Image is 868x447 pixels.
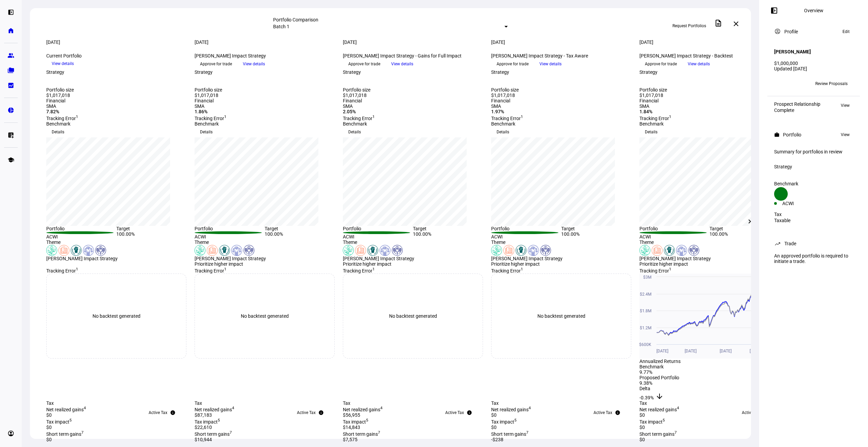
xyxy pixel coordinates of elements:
[4,64,18,77] a: folder_copy
[640,292,651,297] text: $2.4M
[841,101,850,110] span: View
[4,24,18,37] a: home
[491,39,631,45] div: [DATE]
[639,359,780,364] div: Annualized Returns
[774,240,781,247] mat-icon: trending_up
[232,406,234,411] sup: 4
[669,267,671,271] sup: 1
[774,131,853,139] eth-panel-overview-card-header: Portfolio
[195,93,222,98] div: $1,017,018
[265,226,335,231] div: Target
[7,27,14,34] eth-mat-symbol: home
[639,391,780,400] div: -0.39%
[777,81,783,86] span: BH
[46,137,170,226] div: chart, 1 series
[656,347,670,353] span: [DATE]
[81,430,84,435] sup: 7
[46,407,86,412] span: Net realized gains
[491,53,631,59] div: [PERSON_NAME] Impact Strategy - Tax Aware
[682,61,715,66] a: View details
[491,245,502,256] img: climateChange.colored.svg
[4,79,18,92] a: bid_landscape
[639,127,663,137] button: Details
[343,103,483,109] div: SMA
[237,61,270,66] a: View details
[710,231,780,239] div: 100.00%
[195,425,335,430] div: $22,610
[343,127,366,137] button: Details
[378,430,380,435] sup: 7
[343,109,483,114] div: 2.05%
[491,239,631,245] div: Theme
[195,407,234,412] span: Net realized gains
[195,419,220,425] span: Tax impact
[685,347,697,353] span: [DATE]
[195,121,335,127] div: Benchmark
[46,234,116,239] div: ACWI
[491,407,531,412] span: Net realized gains
[7,107,14,114] eth-mat-symbol: pie_chart
[343,234,413,239] div: ACWI
[774,28,853,36] eth-panel-overview-card-header: Profile
[46,268,78,274] span: Tracking Error
[195,109,335,114] div: 1.86%
[842,28,850,36] span: Edit
[682,59,715,69] button: View details
[7,430,14,437] eth-mat-symbol: account_circle
[639,425,780,430] div: $0
[639,103,780,109] div: SMA
[720,347,732,353] span: [DATE]
[195,256,335,261] div: [PERSON_NAME] Impact Strategy
[677,406,679,411] sup: 4
[639,53,780,59] div: [PERSON_NAME] Impact Strategy - Backtest
[783,132,801,137] div: Portfolio
[46,116,78,121] span: Tracking Error
[229,442,231,447] sup: 8
[561,226,631,231] div: Target
[372,267,375,271] sup: 1
[639,437,780,442] div: $0
[774,164,853,169] div: Strategy
[380,245,390,256] img: democracy.colored.svg
[639,407,679,412] span: Net realized gains
[774,49,811,54] h4: [PERSON_NAME]
[219,245,230,256] img: racialJustice.colored.svg
[639,109,780,114] div: 1.84%
[69,418,72,423] sup: 5
[195,268,227,274] span: Tracking Error
[746,217,754,226] mat-icon: chevron_right
[639,87,667,93] div: Portfolio size
[810,78,853,89] button: Review Proposals
[491,425,631,430] div: $0
[639,375,780,380] div: Proposed Portfolio
[273,17,508,22] div: Portfolio Comparison
[774,61,853,66] div: $1,000,000
[774,101,820,107] div: Prospect Relationship
[84,406,86,411] sup: 4
[652,245,663,256] img: education.colored.svg
[837,131,853,139] button: View
[116,226,186,231] div: Target
[516,245,527,256] img: racialJustice.colored.svg
[231,245,242,256] img: democracy.colored.svg
[667,20,712,31] button: Request Portfolios
[639,98,780,103] div: Financial
[46,274,186,359] div: No backtest generated
[343,93,370,98] div: $1,017,018
[639,69,667,75] div: Strategy
[46,59,79,69] button: View details
[59,245,69,256] img: education.colored.svg
[195,400,335,406] div: Tax
[521,114,523,119] sup: 1
[676,245,687,256] img: democracy.colored.svg
[46,121,186,127] div: Benchmark
[195,103,335,109] div: SMA
[343,437,483,442] div: $7,575
[674,442,676,447] sup: 8
[413,226,483,231] div: Target
[491,400,631,406] div: Tax
[714,19,722,27] mat-icon: description
[343,137,467,226] div: chart, 1 series
[377,442,380,447] sup: 8
[343,431,380,437] span: Short term gains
